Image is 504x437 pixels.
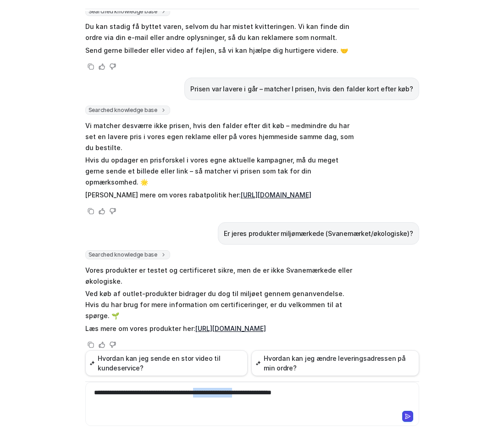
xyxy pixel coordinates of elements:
p: Prisen var lavere i går – matcher I prisen, hvis den falder kort efter køb? [190,84,413,95]
button: Hvordan kan jeg ændre leveringsadressen på min ordre? [251,350,419,376]
p: Læs mere om vores produkter her: [85,323,354,334]
p: Send gerne billeder eller video af fejlen, så vi kan hjælpe dig hurtigere videre. 🤝 [85,45,354,56]
span: Searched knowledge base [85,106,170,115]
p: Ved køb af outlet-produkter bidrager du dog til miljøet gennem genanvendelse. Hvis du har brug fo... [85,288,354,321]
a: [URL][DOMAIN_NAME] [241,191,311,199]
span: Searched knowledge base [85,250,170,259]
span: Searched knowledge base [85,7,170,16]
p: Du kan stadig få byttet varen, selvom du har mistet kvitteringen. Vi kan finde din ordre via din ... [85,21,354,43]
p: [PERSON_NAME] mere om vores rabatpolitik her: [85,190,354,201]
a: [URL][DOMAIN_NAME] [195,325,266,332]
button: Hvordan kan jeg sende en stor video til kundeservice? [85,350,248,376]
p: Vi matcher desværre ikke prisen, hvis den falder efter dit køb – medmindre du har set en lavere p... [85,120,354,153]
p: Er jeres produkter miljømærkede (Svanemærket/økologiske)? [224,228,413,239]
p: Hvis du opdager en prisforskel i vores egne aktuelle kampagner, må du meget gerne sende et billed... [85,155,354,188]
p: Vores produkter er testet og certificeret sikre, men de er ikke Svanemærkede eller økologiske. [85,265,354,287]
